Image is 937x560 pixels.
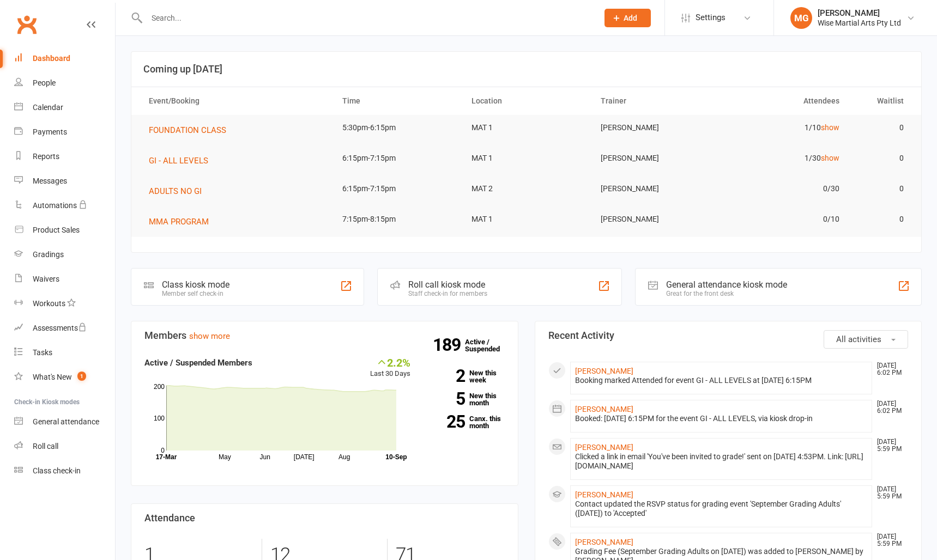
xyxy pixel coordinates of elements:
[591,206,720,232] td: [PERSON_NAME]
[14,459,115,483] a: Class kiosk mode
[427,391,465,407] strong: 5
[849,176,914,202] td: 0
[162,279,229,290] div: Class kiosk mode
[720,206,849,232] td: 0/10
[14,410,115,434] a: General attendance kiosk mode
[821,123,839,132] a: show
[427,413,465,430] strong: 25
[14,193,115,218] a: Automations
[14,169,115,193] a: Messages
[333,206,462,232] td: 7:15pm-8:15pm
[575,376,868,385] div: Booking marked Attended for event GI - ALL LEVELS at [DATE] 6:15PM
[408,279,487,290] div: Roll call kiosk mode
[162,290,229,297] div: Member self check-in
[14,95,115,120] a: Calendar
[33,373,72,381] div: What's New
[720,115,849,141] td: 1/10
[427,415,505,429] a: 25Canx. this month
[144,358,252,368] strong: Active / Suspended Members
[149,154,216,167] button: GI - ALL LEVELS
[143,10,590,26] input: Search...
[720,176,849,202] td: 0/30
[149,124,234,137] button: FOUNDATION CLASS
[33,417,99,426] div: General attendance
[14,242,115,267] a: Gradings
[33,250,64,259] div: Gradings
[14,144,115,169] a: Reports
[189,331,230,341] a: show more
[149,186,202,196] span: ADULTS NO GI
[818,8,901,18] div: [PERSON_NAME]
[13,11,40,38] a: Clubworx
[696,5,726,30] span: Settings
[33,103,63,112] div: Calendar
[575,443,633,452] a: [PERSON_NAME]
[427,368,465,384] strong: 2
[824,330,908,349] button: All activities
[427,369,505,384] a: 2New this week
[575,490,633,499] a: [PERSON_NAME]
[14,434,115,459] a: Roll call
[604,9,651,27] button: Add
[149,215,216,228] button: MMA PROGRAM
[462,206,591,232] td: MAT 1
[33,54,70,63] div: Dashboard
[33,152,59,161] div: Reports
[33,348,52,357] div: Tasks
[14,316,115,340] a: Assessments
[33,176,67,185] div: Messages
[591,87,720,115] th: Trainer
[14,71,115,95] a: People
[575,367,633,375] a: [PERSON_NAME]
[836,334,881,344] span: All activities
[872,533,908,547] time: [DATE] 5:59 PM
[462,87,591,115] th: Location
[33,466,81,475] div: Class check-in
[849,115,914,141] td: 0
[139,87,333,115] th: Event/Booking
[33,201,77,210] div: Automations
[872,439,908,453] time: [DATE] 5:59 PM
[370,356,410,380] div: Last 30 Days
[575,414,868,423] div: Booked: [DATE] 6:15PM for the event GI - ALL LEVELS, via kiosk drop-in
[14,120,115,144] a: Payments
[149,156,208,166] span: GI - ALL LEVELS
[408,290,487,297] div: Staff check-in for members
[624,14,637,22] span: Add
[14,267,115,291] a: Waivers
[575,405,633,413] a: [PERSON_NAME]
[149,125,226,135] span: FOUNDATION CLASS
[433,337,465,353] strong: 189
[333,115,462,141] td: 5:30pm-6:15pm
[33,275,59,283] div: Waivers
[666,290,787,297] div: Great for the front desk
[462,115,591,141] td: MAT 1
[821,154,839,162] a: show
[666,279,787,290] div: General attendance kiosk mode
[149,185,209,198] button: ADULTS NO GI
[849,206,914,232] td: 0
[77,372,86,381] span: 1
[370,356,410,368] div: 2.2%
[149,217,209,227] span: MMA PROGRAM
[720,87,849,115] th: Attendees
[548,330,909,341] h3: Recent Activity
[465,330,513,361] a: 189Active / Suspended
[33,226,80,234] div: Product Sales
[33,324,87,332] div: Assessments
[14,365,115,389] a: What's New1
[33,127,67,136] div: Payments
[33,442,58,451] div: Roll call
[14,46,115,71] a: Dashboard
[462,145,591,171] td: MAT 1
[333,87,462,115] th: Time
[33,78,56,87] div: People
[849,145,914,171] td: 0
[14,291,115,316] a: Workouts
[849,87,914,115] th: Waitlist
[591,145,720,171] td: [PERSON_NAME]
[333,176,462,202] td: 6:15pm-7:15pm
[33,299,65,308] div: Workouts
[575,500,868,518] div: Contact updated the RSVP status for grading event 'September Grading Adults' ([DATE]) to 'Accepted'
[462,176,591,202] td: MAT 2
